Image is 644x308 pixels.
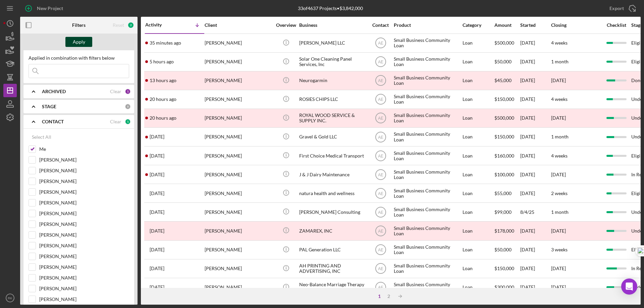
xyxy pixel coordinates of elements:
time: 3 weeks [551,247,568,252]
div: $50,000 [494,53,520,71]
div: 2 [127,22,134,28]
div: Neo-Balance Marriage Therapy & Recovery, PC [299,279,366,296]
div: [DATE] [520,90,550,108]
div: [PERSON_NAME] [205,53,272,71]
div: Applied in combination with filters below [29,55,129,61]
time: [DATE] [551,284,566,290]
div: Small Business Community Loan [394,184,461,202]
div: ROSIES CHIPS LLC [299,90,366,108]
div: [PERSON_NAME] [205,72,272,89]
div: Select All [32,130,51,144]
div: [DATE] [520,279,550,296]
div: Loan [463,128,494,146]
div: 8/4/25 [520,203,550,221]
label: [PERSON_NAME] [39,232,129,238]
div: $300,000 [494,279,520,296]
div: 1 [125,119,131,125]
div: ZAMAREX, INC [299,222,366,240]
div: [PERSON_NAME] [205,241,272,259]
div: Contact [368,22,393,28]
div: Neurogarmin [299,72,366,89]
time: 2025-08-11 21:28 [150,153,164,159]
text: AE [378,116,383,121]
div: $45,000 [494,72,520,89]
div: [PERSON_NAME] [205,109,272,127]
div: $178,000 [494,222,520,240]
div: [DATE] [520,166,550,183]
div: Export [609,2,624,15]
time: 2025-08-07 17:58 [150,266,164,271]
time: 2025-08-12 11:28 [150,78,176,83]
div: Product [394,22,461,28]
button: Export [603,2,641,15]
div: Loan [463,166,494,183]
div: Small Business Community Loan [394,222,461,240]
button: New Project [20,2,70,15]
div: Apply [73,37,85,47]
text: AE [378,135,383,139]
div: 33 of 4637 Projects • $3,842,000 [298,6,363,11]
label: [PERSON_NAME] [39,285,129,292]
text: AE [378,41,383,46]
div: $500,000 [494,109,520,127]
div: Small Business Community Loan [394,53,461,71]
div: $55,000 [494,184,520,202]
div: [PERSON_NAME] [205,90,272,108]
div: Small Business Community Loan [394,34,461,52]
div: Small Business Community Loan [394,203,461,221]
div: [PERSON_NAME] [205,203,272,221]
div: Loan [463,109,494,127]
text: AE [378,285,383,290]
time: 2025-08-10 03:29 [150,191,164,196]
button: RK [3,291,17,305]
div: Loan [463,260,494,278]
b: Filters [72,22,86,28]
div: 0 [125,104,131,110]
time: [DATE] [551,115,566,121]
div: natura health and wellness [299,184,366,202]
time: 2025-08-11 20:59 [150,172,164,177]
div: Loan [463,184,494,202]
text: AE [378,248,383,252]
div: $150,000 [494,90,520,108]
div: Business [299,22,366,28]
label: [PERSON_NAME] [39,221,129,228]
text: AE [378,266,383,271]
time: 4 weeks [551,96,568,102]
div: [PERSON_NAME] [205,128,272,146]
div: Category [463,22,494,28]
label: [PERSON_NAME] [39,167,129,174]
time: 2025-08-07 20:11 [150,247,164,252]
button: Select All [29,130,55,144]
div: [PERSON_NAME] [205,166,272,183]
div: [DATE] [520,147,550,165]
div: Small Business Community Loan [394,147,461,165]
time: 2025-08-12 03:36 [150,115,176,121]
div: Small Business Community Loan [394,109,461,127]
div: Overview [273,22,299,28]
div: Small Business Community Loan [394,260,461,278]
div: Small Business Community Loan [394,128,461,146]
text: RK [8,296,12,300]
div: 1 [375,294,384,299]
time: 1 month [551,59,569,64]
time: 4 weeks [551,153,568,159]
time: [DATE] [551,172,566,177]
label: [PERSON_NAME] [39,157,129,163]
div: [PERSON_NAME] [205,260,272,278]
div: [DATE] [520,53,550,71]
time: 2025-08-12 04:09 [150,97,176,102]
div: $150,000 [494,128,520,146]
label: [PERSON_NAME] [39,253,129,260]
div: $160,000 [494,147,520,165]
div: Started [520,22,550,28]
button: Apply [65,37,92,47]
div: Small Business Community Loan [394,166,461,183]
div: Solar One Cleaning Panel Services, Inc [299,53,366,71]
div: Loan [463,222,494,240]
div: ROYAL WOOD SERVICE & SUPPLY INC. [299,109,366,127]
time: 4 weeks [551,40,568,46]
text: AE [378,210,383,214]
time: [DATE] [551,228,566,234]
div: $500,000 [494,34,520,52]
